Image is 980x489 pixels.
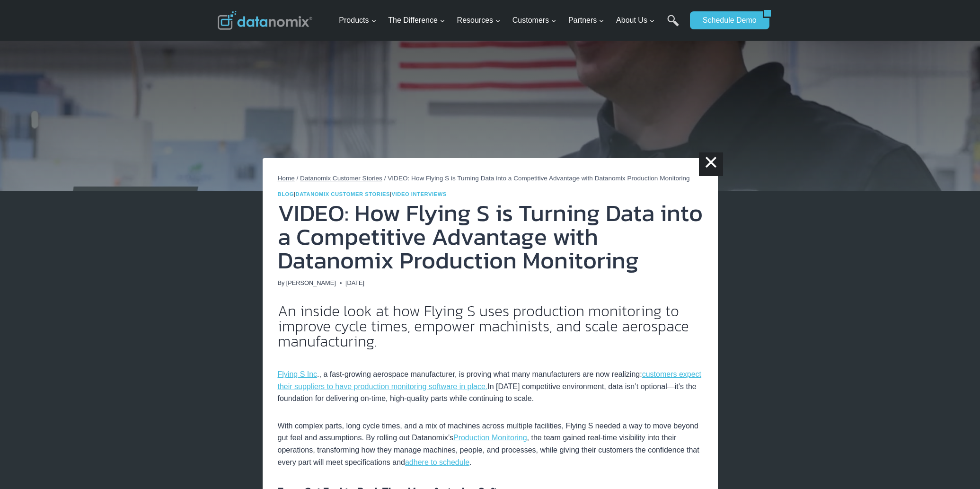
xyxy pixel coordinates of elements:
a: [PERSON_NAME] [286,279,336,286]
a: Search [667,15,679,36]
a: Datanomix Customer Stories [296,191,390,197]
span: / [297,175,299,182]
nav: Breadcrumbs [278,173,703,184]
a: Production Monitoring [453,434,527,442]
span: Partners [568,14,604,27]
a: Video Interviews [392,191,447,197]
span: Resources [457,14,501,27]
a: adhere to schedule [405,458,469,466]
a: Schedule Demo [690,11,763,29]
h2: An inside look at how Flying S uses production monitoring to improve cycle times, empower machini... [278,303,703,349]
span: Products [339,14,376,27]
span: Customers [512,14,556,27]
span: The Difference [388,14,445,27]
nav: Primary Navigation [335,5,685,36]
img: Datanomix [218,11,312,30]
time: [DATE] [345,278,364,288]
a: Home [278,175,295,182]
p: ., a fast-growing aerospace manufacturer, is proving what many manufacturers are now realizing: I... [278,356,703,405]
p: With complex parts, long cycle times, and a mix of machines across multiple facilities, Flying S ... [278,420,703,468]
a: customers expect their suppliers to have production monitoring software in place. [278,370,702,391]
span: About Us [616,14,655,27]
span: By [278,278,285,288]
span: VIDEO: How Flying S is Turning Data into a Competitive Advantage with Datanomix Production Monito... [388,175,689,182]
a: Blog [278,191,294,197]
a: Flying S Inc [278,370,318,378]
a: × [699,152,723,176]
span: | | [278,191,447,197]
h1: VIDEO: How Flying S is Turning Data into a Competitive Advantage with Datanomix Production Monito... [278,201,703,272]
span: / [384,175,386,182]
a: Datanomix Customer Stories [300,175,382,182]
